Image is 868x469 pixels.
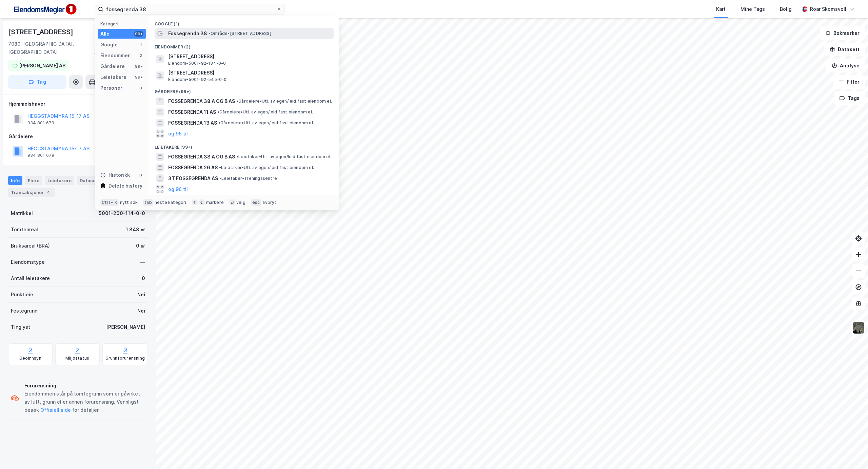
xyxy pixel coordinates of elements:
[149,84,339,96] div: Gårdeiere (99+)
[209,31,211,36] span: •
[65,356,89,361] div: Miljøstatus
[217,109,313,115] span: Gårdeiere • Utl. av egen/leid fast eiendom el.
[8,26,75,37] div: [STREET_ADDRESS]
[168,52,331,61] span: [STREET_ADDRESS]
[716,5,726,13] div: Kart
[834,91,865,105] button: Tags
[100,21,146,26] div: Kategori
[100,84,122,92] div: Personer
[8,100,147,108] div: Hjemmelshaver
[77,176,102,185] div: Datasett
[741,5,765,13] div: Mine Tags
[106,323,145,331] div: [PERSON_NAME]
[236,154,238,159] span: •
[236,200,245,205] div: velg
[217,109,219,114] span: •
[11,209,33,217] div: Matrikkel
[236,99,332,104] span: Gårdeiere • Utl. av egen/leid fast eiendom el.
[149,139,339,151] div: Leietakere (99+)
[27,120,54,126] div: 934 801 679
[120,200,138,205] div: nytt søk
[218,120,220,125] span: •
[852,321,865,334] img: 9k=
[149,16,339,28] div: Google (1)
[138,172,143,178] div: 0
[251,199,261,206] div: esc
[168,29,207,38] span: Fossegrenda 38
[834,436,868,469] div: Kontrollprogram for chat
[140,258,145,266] div: —
[219,165,314,170] span: Leietaker • Utl. av egen/leid fast eiendom el.
[11,323,30,331] div: Tinglyst
[168,164,218,172] span: FOSSEGRENDA 26 AS
[25,176,42,185] div: Eiere
[11,258,45,266] div: Eiendomstype
[262,200,276,205] div: avbryt
[11,291,33,299] div: Punktleie
[209,31,271,36] span: Område • [STREET_ADDRESS]
[8,132,147,141] div: Gårdeiere
[100,62,125,70] div: Gårdeiere
[168,69,331,77] span: [STREET_ADDRESS]
[99,209,145,217] div: 5001-200-114-0-0
[168,61,226,66] span: Eiendom • 5001-92-134-0-0
[11,242,50,250] div: Bruksareal (BRA)
[168,153,235,161] span: FOSSEGRENDA 38 A OG B AS
[134,74,143,80] div: 99+
[100,30,110,38] div: Alle
[8,176,22,185] div: Info
[100,199,119,206] div: Ctrl + k
[155,200,186,205] div: neste kategori
[236,154,331,159] span: Leietaker • Utl. av egen/leid fast eiendom el.
[236,99,238,104] span: •
[8,75,66,89] button: Tag
[142,274,145,282] div: 0
[168,130,188,138] button: og 96 til
[8,188,55,197] div: Transaksjoner
[100,171,130,179] div: Historikk
[833,75,865,89] button: Filter
[168,174,218,183] span: 3T FOSSEGRENDA AS
[168,185,188,193] button: og 96 til
[108,182,142,190] div: Delete history
[168,97,235,105] span: FOSSEGRENDA 38 A OG B AS
[100,41,118,49] div: Google
[824,43,865,56] button: Datasett
[136,242,145,250] div: 0 ㎡
[219,176,277,181] span: Leietaker • Treningssentre
[219,165,221,170] span: •
[134,64,143,69] div: 99+
[137,307,145,315] div: Nei
[780,5,792,13] div: Bolig
[149,39,339,51] div: Eiendommer (2)
[138,42,143,47] div: 1
[168,108,216,116] span: FOSSEGRENDA 11 AS
[19,356,41,361] div: Geoinnsyn
[206,200,224,205] div: markere
[100,73,126,81] div: Leietakere
[134,31,143,37] div: 99+
[137,291,145,299] div: Nei
[11,274,50,282] div: Antall leietakere
[11,307,37,315] div: Festegrunn
[143,199,153,206] div: tab
[218,120,314,126] span: Gårdeiere • Utl. av egen/leid fast eiendom el.
[24,390,145,414] div: Eiendommen står på tomtegrunn som er påvirket av luft, grunn eller annen forurensning. Vennligst ...
[126,226,145,234] div: 1 848 ㎡
[834,436,868,469] iframe: Chat Widget
[100,51,130,60] div: Eiendommer
[105,356,145,361] div: Grunnforurensning
[820,26,865,40] button: Bokmerker
[11,2,79,17] img: F4PB6Px+NJ5v8B7XTbfpPpyloAAAAASUVORK5CYII=
[810,5,846,13] div: Roar Skomsvoll
[45,189,52,196] div: 4
[27,153,54,158] div: 934 801 679
[103,4,276,14] input: Søk på adresse, matrikkel, gårdeiere, leietakere eller personer
[24,382,145,390] div: Forurensning
[168,77,227,82] span: Eiendom • 5001-92-545-0-0
[138,85,143,91] div: 0
[168,119,217,127] span: FOSSEGRENDA 13 AS
[138,53,143,58] div: 2
[219,176,221,181] span: •
[8,40,94,56] div: 7080, [GEOGRAPHIC_DATA], [GEOGRAPHIC_DATA]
